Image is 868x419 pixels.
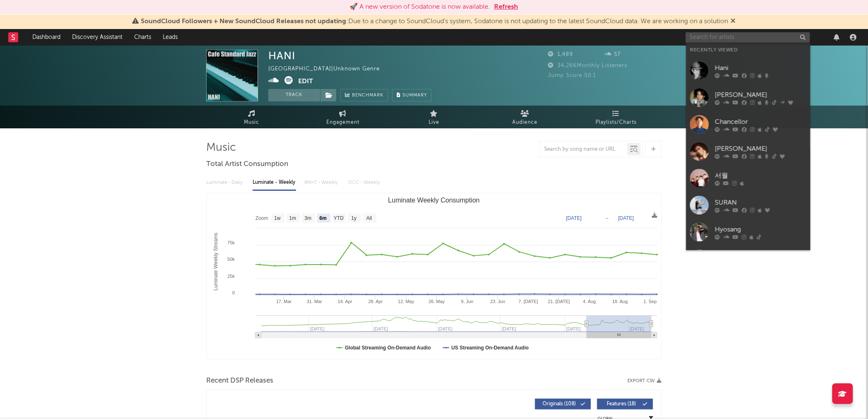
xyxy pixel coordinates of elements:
span: Recent DSP Releases [206,376,273,386]
text: → [605,215,610,221]
a: Charts [128,29,157,46]
a: 서월 [686,165,810,192]
text: 28. Apr [369,299,383,304]
text: YTD [334,216,344,222]
text: 0 [232,290,235,295]
div: Chancellor [715,117,806,127]
text: 1w [274,216,281,222]
text: 50k [227,257,235,262]
a: Discovery Assistant [66,29,128,46]
div: SURAN [715,197,806,207]
span: : Due to a change to SoundCloud's system, Sodatone is not updating to the latest SoundCloud data.... [141,18,728,25]
text: US Streaming On-Demand Audio [451,345,529,351]
div: 🚀 A new version of Sodatone is now available. [350,2,490,12]
text: Luminate Weekly Streams [213,233,219,291]
div: Hani [715,63,806,73]
div: Recently Viewed [690,45,806,55]
a: Live [388,106,480,128]
a: [PERSON_NAME] [686,84,810,111]
text: 1y [351,216,357,222]
span: Features ( 18 ) [603,402,641,407]
span: Benchmark [352,91,383,101]
span: Playlists/Charts [596,118,637,128]
text: 17. Mar [276,299,292,304]
text: 4. Aug [583,299,596,304]
a: Playlists/Charts [571,106,662,128]
button: Export CSV [627,378,662,383]
text: Luminate Weekly Consumption [388,197,480,204]
a: Music [206,106,297,128]
button: Refresh [494,2,518,12]
button: Features(18) [597,399,653,409]
span: Engagement [326,118,359,128]
div: Luminate - Weekly [253,176,296,190]
a: Dashboard [27,29,66,46]
text: 26. May [429,299,445,304]
input: Search for artists [686,32,810,43]
text: 14. Apr [338,299,352,304]
a: SURAN [686,192,810,219]
div: Hyosang [715,224,806,234]
a: Benchmark [340,89,388,101]
span: 34,266 Monthly Listeners [548,63,627,68]
span: Dismiss [731,18,736,25]
text: 75k [227,240,235,245]
text: All [366,216,372,222]
span: Music [244,118,260,128]
span: Audience [513,118,538,128]
button: Summary [392,89,432,101]
text: 25k [227,274,235,279]
a: Chancellor [686,111,810,138]
div: [PERSON_NAME] [715,144,806,154]
text: Zoom [256,216,268,222]
div: 서월 [715,171,806,181]
button: Edit [298,76,313,87]
text: 23. Jun [490,299,505,304]
span: Jump Score: 50.1 [548,73,596,78]
span: Total Artist Consumption [206,159,288,169]
button: Track [268,89,320,101]
span: 57 [605,52,621,57]
text: 6m [320,216,327,222]
span: 1,489 [548,52,573,57]
a: Hyosang [686,219,810,246]
text: 9. Jun [461,299,473,304]
text: 18. Aug [612,299,628,304]
text: 7. [DATE] [519,299,538,304]
div: [PERSON_NAME] [715,90,806,100]
text: 31. Mar [307,299,323,304]
button: Originals(108) [535,399,591,409]
text: 1m [289,216,297,222]
a: Engagement [297,106,388,128]
span: Summary [403,93,427,98]
span: Live [429,118,439,128]
text: [DATE] [566,215,582,221]
a: Leads [157,29,183,46]
text: [DATE] [618,215,634,221]
svg: Luminate Weekly Consumption [207,193,661,359]
a: Hani [686,57,810,84]
a: 04FEETDEEP [686,246,810,272]
div: HANI [268,50,295,62]
text: 21. [DATE] [548,299,570,304]
text: 3m [305,216,312,222]
a: [PERSON_NAME] [686,138,810,165]
text: 1. Sep [644,299,657,304]
text: 12. May [398,299,415,304]
span: SoundCloud Followers + New SoundCloud Releases not updating [141,18,347,25]
span: Originals ( 108 ) [540,402,579,407]
text: Global Streaming On-Demand Audio [345,345,431,351]
div: [GEOGRAPHIC_DATA] | Unknown Genre [268,64,389,74]
a: Audience [480,106,571,128]
input: Search by song name or URL [540,146,627,153]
